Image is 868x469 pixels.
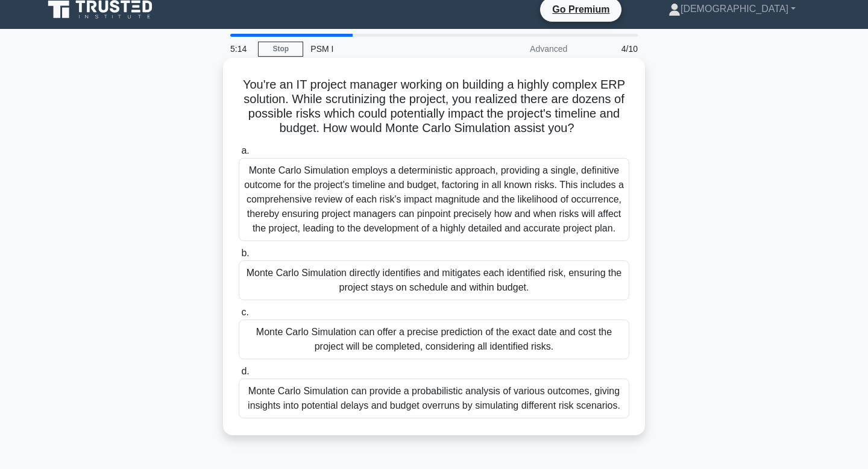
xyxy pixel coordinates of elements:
a: Stop [258,42,303,57]
div: Monte Carlo Simulation can offer a precise prediction of the exact date and cost the project will... [239,319,629,359]
div: Monte Carlo Simulation directly identifies and mitigates each identified risk, ensuring the proje... [239,260,629,300]
div: 4/10 [574,37,645,61]
div: Monte Carlo Simulation can provide a probabilistic analysis of various outcomes, giving insights ... [239,379,629,418]
div: 5:14 [223,37,258,61]
span: d. [241,366,249,376]
div: PSM I [303,37,469,61]
div: Monte Carlo Simulation employs a deterministic approach, providing a single, definitive outcome f... [239,158,629,241]
span: a. [241,145,249,156]
h5: You're an IT project manager working on building a highly complex ERP solution. While scrutinizin... [237,77,631,136]
div: Advanced [469,37,574,61]
a: Go Premium [545,2,617,17]
span: c. [241,307,248,317]
span: b. [241,248,249,258]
